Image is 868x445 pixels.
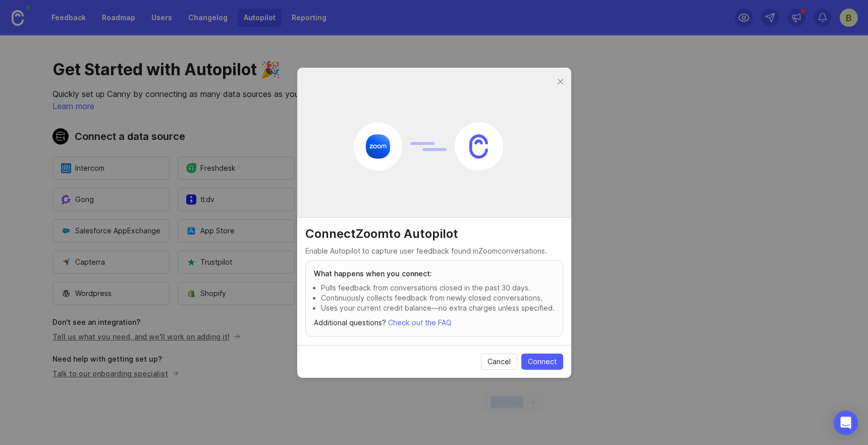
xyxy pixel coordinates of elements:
p: Uses your current credit balance—no extra charges unless specified. [321,303,555,313]
span: Connect [528,357,557,367]
p: Pulls feedback from conversations closed in the past 30 days. [321,283,555,293]
span: Cancel [487,357,511,367]
button: Connect [521,354,563,370]
p: Enable Autopilot to capture user feedback found in Zoom conversations. [305,246,563,256]
p: Continuously collects feedback from newly closed conversations. [321,293,555,303]
h3: What happens when you connect: [314,269,555,279]
h2: Connect Zoom to Autopilot [305,226,563,242]
div: Open Intercom Messenger [834,411,858,435]
p: Additional questions? [314,317,555,328]
button: Cancel [481,354,517,370]
a: Check out the FAQ [388,318,452,327]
